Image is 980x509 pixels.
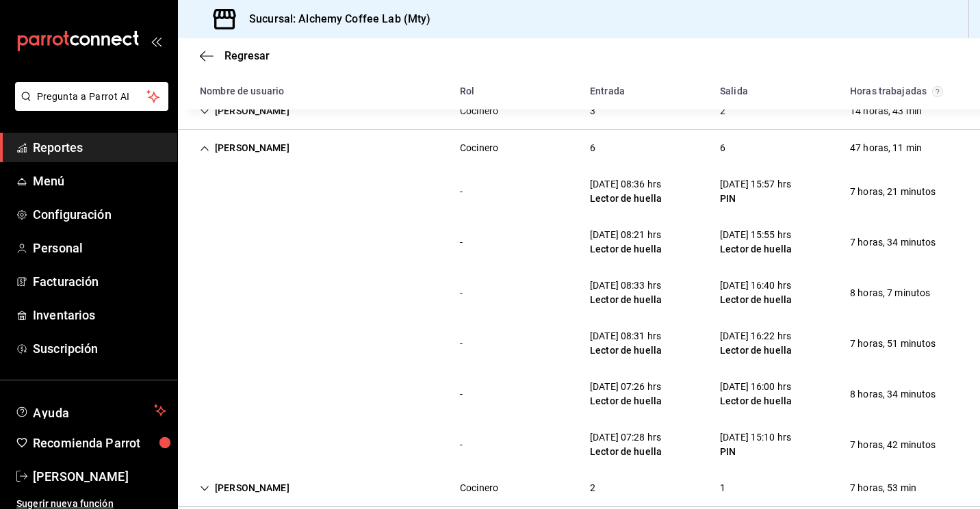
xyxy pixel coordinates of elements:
div: Cell [709,324,803,363]
div: [DATE] 15:55 hrs [720,228,792,242]
div: Cell [189,389,211,400]
div: Head [178,73,980,109]
div: Cell [579,222,673,262]
div: Cocinero [460,141,498,155]
div: Cell [189,475,300,501]
div: Lector de huella [720,242,792,257]
div: HeadCell [579,79,709,104]
div: Cell [189,135,300,161]
div: Cell [709,273,803,313]
div: Cell [449,179,474,205]
div: HeadCell [449,79,579,104]
div: PIN [720,192,791,206]
div: Cell [839,280,941,306]
div: Cell [189,237,211,248]
div: Cell [579,324,673,363]
div: Row [178,419,980,470]
div: Cell [189,338,211,349]
span: Menú [33,172,166,190]
div: Lector de huella [720,293,792,307]
div: Cell [449,230,474,255]
div: Row [178,369,980,419]
div: Cell [449,135,509,161]
div: Lector de huella [590,293,662,307]
div: Cell [709,135,736,161]
div: Cell [579,374,673,414]
div: Cell [839,179,947,205]
div: Row [178,470,980,507]
div: Cell [839,475,927,501]
span: Regresar [224,49,270,62]
span: Ayuda [33,402,149,419]
div: Lector de huella [590,394,662,408]
div: Row [178,130,980,166]
div: - [460,235,463,250]
div: HeadCell [189,79,449,104]
button: Regresar [200,49,270,62]
div: Cell [449,382,474,407]
div: [DATE] 16:00 hrs [720,380,792,394]
span: [PERSON_NAME] [33,467,166,486]
div: Cell [839,382,947,407]
div: [DATE] 07:28 hrs [590,430,662,445]
div: Cell [709,222,803,262]
div: Cocinero [460,104,498,118]
div: Cell [189,99,300,124]
div: Cell [839,331,947,356]
span: Recomienda Parrot [33,434,166,452]
div: Cell [709,425,802,465]
div: Row [178,267,980,318]
h3: Sucursal: Alchemy Coffee Lab (Mty) [238,11,430,27]
span: Pregunta a Parrot AI [37,90,147,104]
div: Cell [449,475,509,501]
svg: El total de horas trabajadas por usuario es el resultado de la suma redondeada del registro de ho... [932,86,943,97]
div: Cell [449,280,474,306]
div: Cell [189,287,211,298]
div: [DATE] 15:10 hrs [720,430,791,445]
div: Cell [709,374,803,414]
div: Lector de huella [590,445,662,459]
div: - [460,185,463,199]
span: Suscripción [33,339,166,358]
div: Cell [579,172,673,211]
div: Row [178,318,980,369]
div: Cell [839,230,947,255]
div: Cell [709,475,736,501]
div: [DATE] 15:57 hrs [720,177,791,192]
div: - [460,438,463,452]
div: [DATE] 08:36 hrs [590,177,662,192]
div: Cell [709,99,736,124]
div: Cell [579,425,673,465]
a: Pregunta a Parrot AI [10,99,168,114]
div: Lector de huella [590,242,662,257]
div: Lector de huella [590,192,662,206]
span: Configuración [33,205,166,224]
div: Row [178,166,980,217]
button: open_drawer_menu [151,36,162,47]
div: HeadCell [709,79,839,104]
div: Cell [709,172,802,211]
div: Cocinero [460,481,498,495]
div: Cell [449,432,474,458]
div: Row [178,217,980,267]
span: Facturación [33,272,166,291]
div: [DATE] 07:26 hrs [590,380,662,394]
div: [DATE] 08:33 hrs [590,278,662,293]
div: Cell [579,475,606,501]
div: Cell [449,331,474,356]
span: Inventarios [33,306,166,324]
div: Lector de huella [720,394,792,408]
div: Row [178,93,980,130]
div: [DATE] 16:22 hrs [720,329,792,343]
div: - [460,387,463,402]
div: HeadCell [839,79,969,104]
div: Cell [839,432,947,458]
div: Cell [189,439,211,450]
div: Lector de huella [590,343,662,358]
div: [DATE] 08:31 hrs [590,329,662,343]
div: Cell [579,135,606,161]
div: [DATE] 16:40 hrs [720,278,792,293]
div: Cell [579,273,673,313]
div: - [460,337,463,351]
span: Personal [33,239,166,257]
